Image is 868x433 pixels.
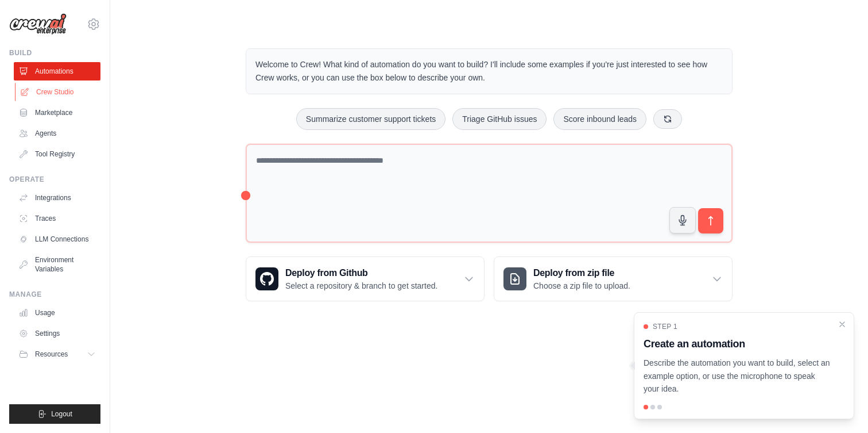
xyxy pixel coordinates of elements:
div: Operate [9,175,100,184]
a: Agents [14,124,100,143]
a: LLM Connections [14,230,100,248]
button: Score inbound leads [553,108,646,130]
img: Logo [9,13,67,35]
a: Crew Studio [15,83,102,101]
p: Choose a zip file to upload. [533,280,630,292]
h3: Deploy from Github [285,266,437,280]
a: Environment Variables [14,251,100,278]
h3: Create an automation [644,336,831,352]
button: Triage GitHub issues [452,108,547,130]
a: Tool Registry [14,145,100,163]
button: Summarize customer support tickets [296,108,445,130]
span: Logout [51,409,72,419]
p: Select a repository & branch to get started. [285,280,437,292]
p: Welcome to Crew! What kind of automation do you want to build? I'll include some examples if you'... [255,58,723,85]
button: Close walkthrough [838,320,847,329]
div: Manage [9,290,100,299]
span: Step 1 [653,322,677,331]
div: Build [9,48,100,58]
button: Resources [14,345,100,363]
button: Logout [9,404,100,424]
iframe: Chat Widget [811,378,868,433]
a: Marketplace [14,104,100,122]
h3: Deploy from zip file [533,266,630,280]
a: Traces [14,209,100,228]
a: Usage [14,304,100,322]
span: Resources [35,350,68,359]
p: Describe the automation you want to build, select an example option, or use the microphone to spe... [644,357,831,396]
a: Integrations [14,189,100,207]
a: Automations [14,62,100,81]
a: Settings [14,324,100,343]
